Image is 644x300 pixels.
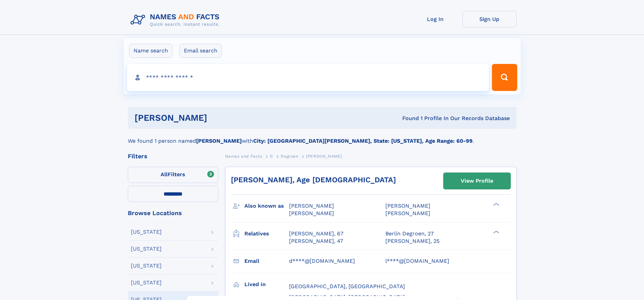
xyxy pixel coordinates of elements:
[385,230,434,237] a: Berlin Degroen, 27
[128,129,517,145] div: We found 1 person named with .
[225,152,262,160] a: Names and Facts
[462,11,517,27] a: Sign Up
[196,138,242,144] b: [PERSON_NAME]
[231,176,396,184] a: [PERSON_NAME], Age [DEMOGRAPHIC_DATA]
[385,237,439,245] a: [PERSON_NAME], 25
[289,237,343,245] a: [PERSON_NAME], 47
[385,203,430,209] span: [PERSON_NAME]
[408,11,462,27] a: Log In
[127,64,489,91] input: search input
[492,64,517,91] button: Search Button
[131,246,162,252] div: [US_STATE]
[244,228,289,239] h3: Relatives
[180,44,222,58] label: Email search
[244,255,289,267] h3: Email
[305,115,510,122] div: Found 1 Profile In Our Records Database
[281,152,298,160] a: Degroen
[244,200,289,212] h3: Also known as
[131,280,162,285] div: [US_STATE]
[270,154,273,159] span: D
[128,210,218,216] div: Browse Locations
[385,210,430,216] span: [PERSON_NAME]
[128,11,225,29] img: Logo Names and Facts
[289,210,334,216] span: [PERSON_NAME]
[131,229,162,235] div: [US_STATE]
[492,202,500,207] div: ❯
[306,154,342,159] span: [PERSON_NAME]
[253,138,473,144] b: City: [GEOGRAPHIC_DATA][PERSON_NAME], State: [US_STATE], Age Range: 60-99
[135,114,305,122] h1: [PERSON_NAME]
[444,173,510,189] a: View Profile
[461,173,493,189] div: View Profile
[289,203,334,209] span: [PERSON_NAME]
[270,152,273,160] a: D
[128,167,218,183] label: Filters
[129,44,172,58] label: Name search
[161,171,168,178] span: All
[131,263,162,269] div: [US_STATE]
[244,279,289,290] h3: Lived in
[289,283,405,290] span: [GEOGRAPHIC_DATA], [GEOGRAPHIC_DATA]
[281,154,298,159] span: Degroen
[289,230,343,237] a: [PERSON_NAME], 67
[128,153,218,159] div: Filters
[492,230,500,234] div: ❯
